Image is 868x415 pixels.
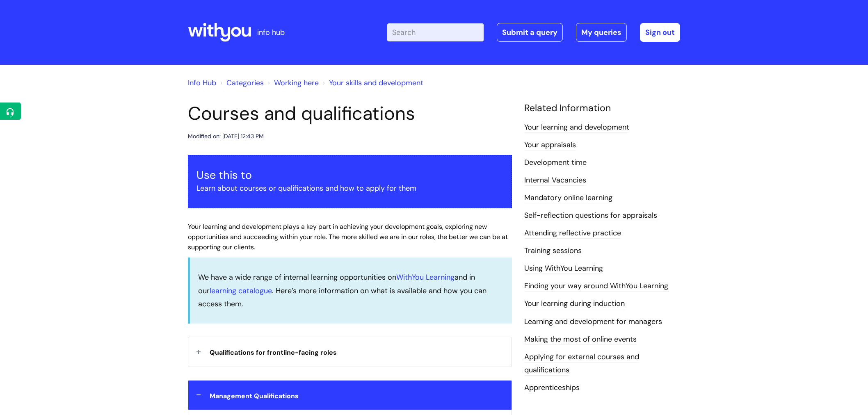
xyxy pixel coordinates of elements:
span: Your learning and development plays a key part in achieving your development goals, exploring new... [188,222,508,251]
li: Your skills and development [321,76,423,89]
a: Sign out [640,23,680,42]
a: Applying for external courses and qualifications [524,352,639,376]
p: Learn about courses or qualifications and how to apply for them [196,182,503,195]
span: Management Qualifications [210,392,299,400]
a: Categories [226,78,264,88]
a: Attending reflective practice [524,228,621,239]
a: Submit a query [497,23,563,42]
a: Your appraisals [524,140,576,150]
a: Working here [274,78,319,88]
a: Self-reflection questions for appraisals [524,210,657,221]
a: Internal Vacancies [524,175,586,186]
div: Modified on: [DATE] 12:43 PM [188,131,264,141]
a: Apprenticeships [524,383,580,393]
div: | - [387,23,680,42]
a: Your learning and development [524,122,629,133]
a: Making the most of online events [524,334,637,345]
a: Training sessions [524,246,582,256]
a: Finding your way around WithYou Learning [524,281,668,292]
a: Your learning during induction [524,299,625,309]
h3: Use this to [196,169,503,182]
li: Working here [266,76,319,89]
h1: Courses and qualifications [188,103,512,125]
a: WithYou Learning [396,272,455,282]
a: learning catalogue [210,286,272,296]
p: info hub [257,26,285,39]
a: Your skills and development [329,78,423,88]
span: Qualifications for frontline-facing roles [210,348,337,357]
a: Info Hub [188,78,216,88]
h4: Related Information [524,103,680,114]
li: Solution home [218,76,264,89]
a: Development time [524,157,587,168]
p: We have a wide range of internal learning opportunities on and in our . Here’s more information o... [198,271,504,310]
a: Learning and development for managers [524,317,662,327]
a: My queries [576,23,627,42]
a: Mandatory online learning [524,193,612,203]
a: Using WithYou Learning [524,263,603,274]
input: Search [387,23,484,41]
